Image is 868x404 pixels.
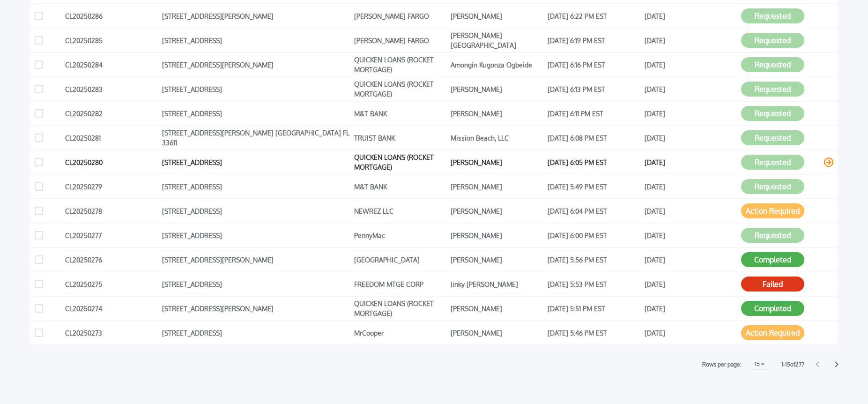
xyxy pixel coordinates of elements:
[354,9,446,23] div: [PERSON_NAME] FARGO
[741,130,804,145] button: Requested
[162,106,349,120] div: [STREET_ADDRESS]
[645,9,737,23] div: [DATE]
[451,301,543,315] div: [PERSON_NAME]
[645,155,737,169] div: [DATE]
[65,301,157,315] div: CL20250274
[65,180,157,194] div: CL20250279
[645,326,737,340] div: [DATE]
[162,131,349,145] div: [STREET_ADDRESS][PERSON_NAME] [GEOGRAPHIC_DATA] FL 33611
[354,58,446,72] div: QUICKEN LOANS (ROCKET MORTGAGE)
[65,155,157,169] div: CL20250280
[451,58,543,72] div: Amongin Kugonza Ogbeide
[354,82,446,96] div: QUICKEN LOANS (ROCKET MORTGAGE)
[162,180,349,194] div: [STREET_ADDRESS]
[354,180,446,194] div: M&T BANK
[451,253,543,267] div: [PERSON_NAME]
[645,82,737,96] div: [DATE]
[354,106,446,120] div: M&T BANK
[354,253,446,267] div: [GEOGRAPHIC_DATA]
[65,33,157,47] div: CL20250285
[645,277,737,291] div: [DATE]
[741,228,804,243] button: Requested
[65,228,157,242] div: CL20250277
[354,155,446,169] div: QUICKEN LOANS (ROCKET MORTGAGE)
[548,301,640,315] div: [DATE] 5:51 PM EST
[65,82,157,96] div: CL20250283
[741,57,804,72] button: Requested
[548,131,640,145] div: [DATE] 6:08 PM EST
[741,277,804,292] button: Failed
[65,106,157,120] div: CL20250282
[65,9,157,23] div: CL20250286
[162,58,349,72] div: [STREET_ADDRESS][PERSON_NAME]
[741,301,804,316] button: Completed
[741,325,804,340] button: Action Required
[65,58,157,72] div: CL20250284
[162,326,349,340] div: [STREET_ADDRESS]
[354,204,446,218] div: NEWREZ LLC
[548,204,640,218] div: [DATE] 6:04 PM EST
[741,8,804,23] button: Requested
[65,131,157,145] div: CL20250281
[645,106,737,120] div: [DATE]
[548,33,640,47] div: [DATE] 6:19 PM EST
[162,33,349,47] div: [STREET_ADDRESS]
[548,9,640,23] div: [DATE] 6:22 PM EST
[548,106,640,120] div: [DATE] 6:11 PM EST
[548,253,640,267] div: [DATE] 5:56 PM EST
[645,131,737,145] div: [DATE]
[451,204,543,218] div: [PERSON_NAME]
[753,359,765,369] button: 15
[741,82,804,97] button: Requested
[451,33,543,47] div: [PERSON_NAME][GEOGRAPHIC_DATA]
[645,253,737,267] div: [DATE]
[65,277,157,291] div: CL20250275
[451,82,543,96] div: [PERSON_NAME]
[741,33,804,48] button: Requested
[548,58,640,72] div: [DATE] 6:16 PM EST
[548,326,640,340] div: [DATE] 5:46 PM EST
[645,58,737,72] div: [DATE]
[645,301,737,315] div: [DATE]
[741,252,804,267] button: Completed
[741,179,804,194] button: Requested
[162,82,349,96] div: [STREET_ADDRESS]
[65,253,157,267] div: CL20250276
[645,228,737,242] div: [DATE]
[451,228,543,242] div: [PERSON_NAME]
[162,301,349,315] div: [STREET_ADDRESS][PERSON_NAME]
[645,204,737,218] div: [DATE]
[741,203,804,218] button: Action Required
[162,277,349,291] div: [STREET_ADDRESS]
[162,9,349,23] div: [STREET_ADDRESS][PERSON_NAME]
[451,131,543,145] div: Mission Beach, LLC
[451,9,543,23] div: [PERSON_NAME]
[451,326,543,340] div: [PERSON_NAME]
[645,33,737,47] div: [DATE]
[451,155,543,169] div: [PERSON_NAME]
[702,360,742,369] label: Rows per page:
[753,359,762,370] h1: 15
[162,204,349,218] div: [STREET_ADDRESS]
[781,360,804,369] label: 1 - 15 of 277
[548,82,640,96] div: [DATE] 6:13 PM EST
[741,106,804,121] button: Requested
[65,204,157,218] div: CL20250278
[162,155,349,169] div: [STREET_ADDRESS]
[451,277,543,291] div: Jinky [PERSON_NAME]
[548,277,640,291] div: [DATE] 5:53 PM EST
[354,326,446,340] div: MrCooper
[451,106,543,120] div: [PERSON_NAME]
[548,155,640,169] div: [DATE] 6:05 PM EST
[162,253,349,267] div: [STREET_ADDRESS][PERSON_NAME]
[354,301,446,315] div: QUICKEN LOANS (ROCKET MORTGAGE)
[354,228,446,242] div: PennyMac
[548,180,640,194] div: [DATE] 5:49 PM EST
[741,155,804,170] button: Requested
[354,277,446,291] div: FREEDOM MTGE CORP
[354,131,446,145] div: TRUIST BANK
[162,228,349,242] div: [STREET_ADDRESS]
[65,326,157,340] div: CL20250273
[354,33,446,47] div: [PERSON_NAME] FARGO
[645,180,737,194] div: [DATE]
